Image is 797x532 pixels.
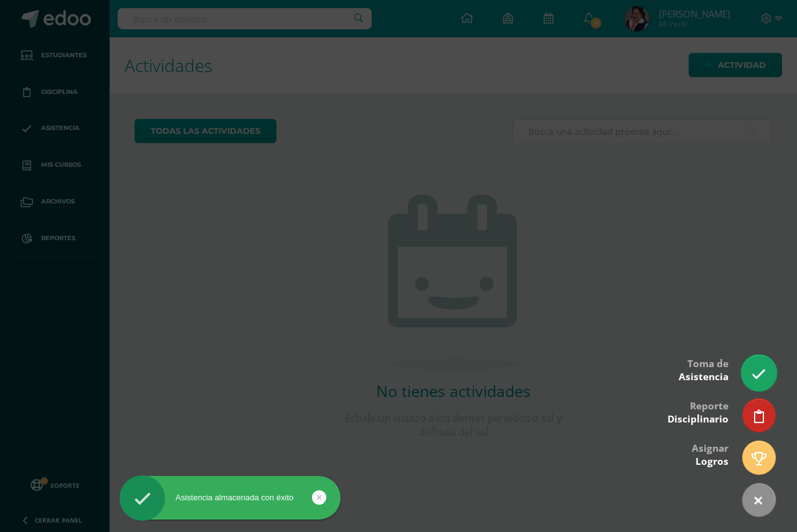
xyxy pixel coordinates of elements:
div: Toma de [679,349,729,390]
div: Asistencia almacenada con éxito [120,492,341,503]
span: Logros [696,455,729,468]
div: Reporte [667,391,729,432]
span: Disciplinario [667,413,729,426]
span: Asistencia [679,370,729,383]
div: Asignar [692,434,729,474]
